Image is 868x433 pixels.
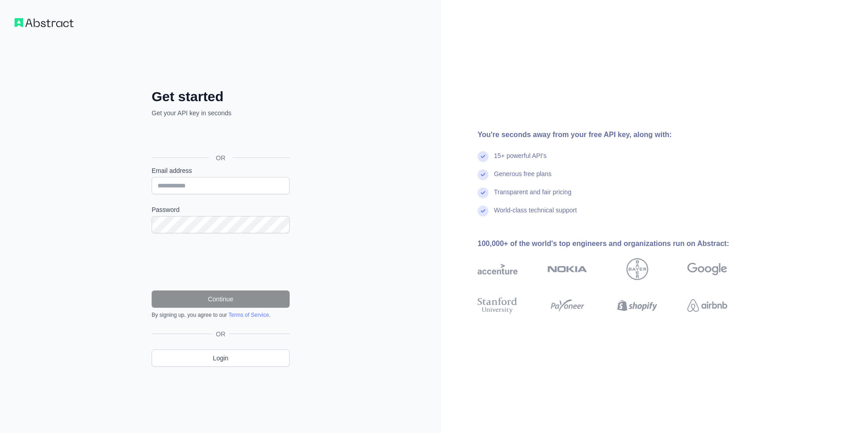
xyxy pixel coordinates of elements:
[228,312,269,318] a: Terms of Service
[478,258,518,280] img: accenture
[617,295,657,315] img: shopify
[687,258,727,280] img: google
[152,349,290,367] a: Login
[547,295,587,315] img: payoneer
[478,151,488,162] img: check mark
[494,187,572,206] div: Transparent and fair pricing
[478,295,518,315] img: stanford university
[152,244,290,280] iframe: reCAPTCHA
[494,206,577,224] div: World-class technical support
[15,18,74,27] img: Workflow
[478,129,756,140] div: You're seconds away from your free API key, along with:
[494,169,552,187] div: Generous free plans
[478,206,488,216] img: check mark
[478,238,756,249] div: 100,000+ of the world's top engineers and organizations run on Abstract:
[478,187,488,198] img: check mark
[478,169,488,180] img: check mark
[212,330,229,339] span: OR
[152,290,290,308] button: Continue
[152,166,290,175] label: Email address
[152,205,290,214] label: Password
[152,108,290,118] p: Get your API key in seconds
[152,311,290,319] div: By signing up, you agree to our .
[209,153,233,162] span: OR
[547,258,587,280] img: nokia
[626,258,648,280] img: bayer
[687,295,727,315] img: airbnb
[147,128,292,148] iframe: Sign in with Google Button
[494,151,547,169] div: 15+ powerful API's
[152,89,290,105] h2: Get started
